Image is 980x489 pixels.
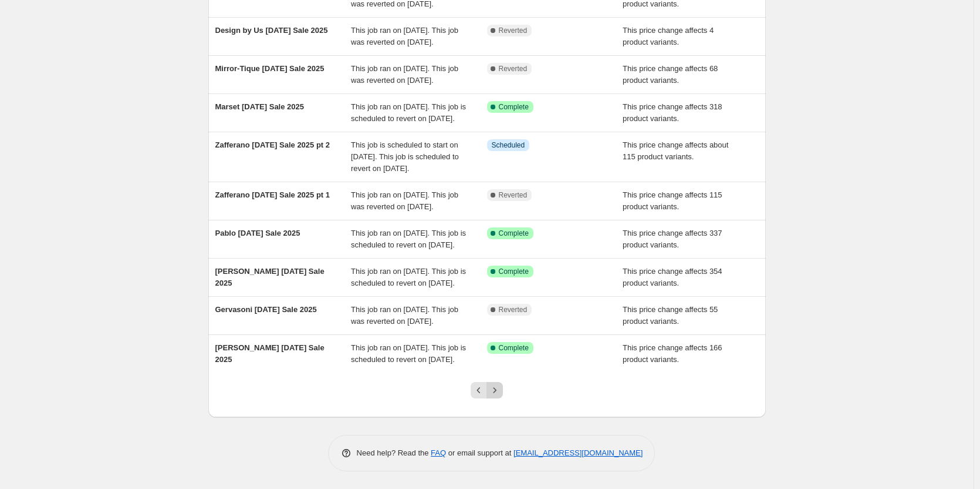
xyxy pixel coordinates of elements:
[623,229,722,249] span: This price change affects 337 product variants.
[623,190,722,211] span: This price change affects 115 product variants.
[486,382,503,398] button: Next
[215,140,330,149] span: Zafferano [DATE] Sale 2025 pt 2
[215,229,300,237] span: Pablo [DATE] Sale 2025
[623,102,722,123] span: This price change affects 318 product variants.
[499,26,528,35] span: Reverted
[623,64,718,85] span: This price change affects 68 product variants.
[351,305,458,326] span: This job ran on [DATE]. This job was reverted on [DATE].
[215,26,328,35] span: Design by Us [DATE] Sale 2025
[351,26,458,46] span: This job ran on [DATE]. This job was reverted on [DATE].
[499,190,528,200] span: Reverted
[499,64,528,73] span: Reverted
[623,343,722,364] span: This price change affects 166 product variants.
[215,102,305,111] span: Marset [DATE] Sale 2025
[499,229,529,238] span: Complete
[492,140,525,150] span: Scheduled
[431,448,446,457] a: FAQ
[215,343,325,364] span: [PERSON_NAME] [DATE] Sale 2025
[215,190,330,199] span: Zafferano [DATE] Sale 2025 pt 1
[357,448,431,457] span: Need help? Read the
[623,140,728,161] span: This price change affects about 115 product variants.
[499,102,529,112] span: Complete
[499,305,528,314] span: Reverted
[471,382,487,398] button: Previous
[351,229,466,249] span: This job ran on [DATE]. This job is scheduled to revert on [DATE].
[351,190,458,211] span: This job ran on [DATE]. This job was reverted on [DATE].
[623,26,714,46] span: This price change affects 4 product variants.
[623,305,718,326] span: This price change affects 55 product variants.
[471,382,503,398] nav: Pagination
[351,343,466,364] span: This job ran on [DATE]. This job is scheduled to revert on [DATE].
[351,64,458,85] span: This job ran on [DATE]. This job was reverted on [DATE].
[215,267,325,287] span: [PERSON_NAME] [DATE] Sale 2025
[215,305,317,314] span: Gervasoni [DATE] Sale 2025
[351,140,459,173] span: This job is scheduled to start on [DATE]. This job is scheduled to revert on [DATE].
[623,267,722,287] span: This price change affects 354 product variants.
[499,267,529,276] span: Complete
[446,448,513,457] span: or email support at
[499,343,529,353] span: Complete
[351,267,466,287] span: This job ran on [DATE]. This job is scheduled to revert on [DATE].
[215,64,325,73] span: Mirror-Tique [DATE] Sale 2025
[513,448,643,457] a: [EMAIL_ADDRESS][DOMAIN_NAME]
[351,102,466,123] span: This job ran on [DATE]. This job is scheduled to revert on [DATE].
